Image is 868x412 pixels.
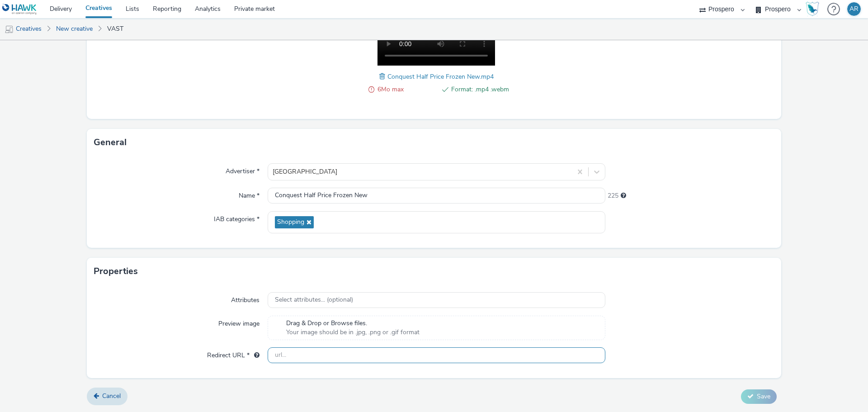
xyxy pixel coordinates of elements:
span: Select attributes... (optional) [275,296,353,304]
span: Save [757,392,770,401]
span: 6Mo max [377,84,435,95]
button: Save [741,389,777,404]
span: Cancel [102,392,121,400]
span: Drag & Drop or Browse files. [286,319,420,328]
span: Your image should be in .jpg, .png or .gif format [286,328,420,337]
span: 225 [608,191,618,200]
h3: General [94,136,127,149]
label: Redirect URL * [203,347,263,360]
div: AR [849,2,859,16]
span: Shopping [277,218,304,226]
a: Cancel [87,388,127,405]
img: Hawk Academy [806,2,819,16]
a: New creative [52,18,97,40]
div: URL will be used as a validation URL with some SSPs and it will be the redirection URL of your cr... [250,351,259,360]
h3: Properties [94,265,138,278]
span: Conquest Half Price Frozen New.mp4 [387,72,494,81]
input: Name [268,188,605,204]
img: undefined Logo [2,4,37,15]
a: VAST [103,18,128,40]
label: Preview image [215,316,263,328]
label: Advertiser * [222,163,263,176]
label: Name * [235,188,263,200]
div: Maximum 255 characters [621,191,626,200]
img: mobile [5,25,14,34]
label: IAB categories * [210,211,263,224]
label: Attributes [227,292,263,305]
a: Hawk Academy [806,2,823,16]
span: Format: .mp4 .webm [451,84,509,95]
input: url... [268,347,605,363]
